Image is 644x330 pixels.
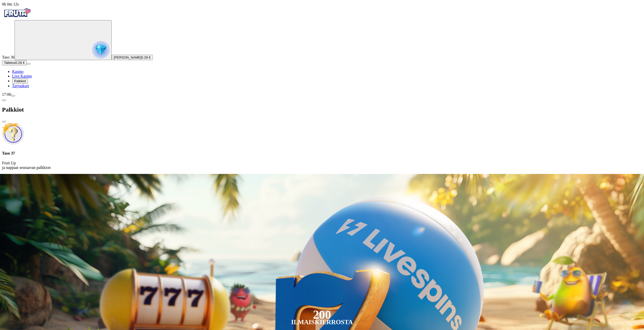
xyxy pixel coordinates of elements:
span: Tarjoukset [12,84,29,88]
button: reward progress [15,20,112,60]
p: Fruit Up ja nappaat seuraavan palkkion [2,161,642,170]
button: reward iconPalkkiot [12,78,28,84]
h2: Palkkiot [2,106,642,113]
span: Palkkiot [14,79,26,83]
span: Live Kasino [12,74,32,78]
div: Ilmaiskierrosta [291,319,353,325]
button: menu [27,63,31,65]
img: Unlock reward icon [2,123,24,145]
img: reward progress [92,41,110,59]
button: [PERSON_NAME]0.28 € [112,55,153,60]
h4: Taso 37 [2,151,642,156]
span: user session time [2,2,19,6]
a: poker-chip iconLive Kasino [12,74,32,78]
button: Talletusplus icon0.28 € [2,60,27,65]
img: Fruta [2,7,32,19]
span: Talletus [4,61,15,65]
span: 0.28 € [141,56,151,59]
div: 200 [313,312,331,318]
button: close [2,121,6,122]
span: Taso 36 [2,55,15,59]
span: [PERSON_NAME] [114,56,141,59]
span: Kasino [12,69,23,74]
nav: Primary [2,7,642,88]
span: 17:06 [2,92,11,97]
a: diamond iconKasino [12,69,23,74]
a: gift-inverted iconTarjoukset [12,84,29,88]
button: menu [11,95,15,97]
span: 0.28 € [15,61,25,65]
a: Fruta [2,16,32,20]
button: chevron-left icon [2,100,6,101]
